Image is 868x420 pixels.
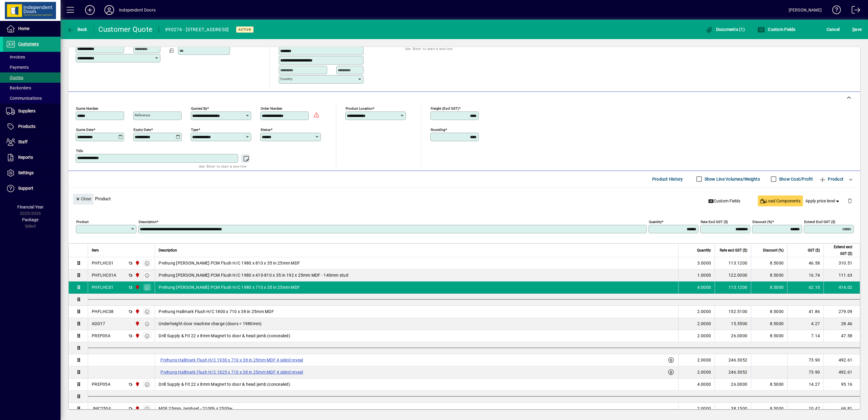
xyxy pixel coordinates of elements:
td: 47.58 [824,330,860,342]
button: Custom Fields [706,195,743,206]
mat-label: Quantity [649,219,662,224]
div: 122.0000 [718,272,747,278]
div: JMC2504 [92,405,111,412]
span: 2.0000 [697,357,711,363]
button: Save [851,24,863,35]
td: 310.51 [824,257,860,269]
a: Backorders [3,83,61,93]
span: S [852,27,855,32]
span: 4.0000 [697,284,711,290]
button: Documents (1) [704,24,746,35]
app-page-header-button: Delete [843,198,857,203]
button: Custom Fields [756,24,797,35]
td: 8.5000 [751,269,787,282]
mat-hint: Use 'Enter' to start a new line [199,163,246,170]
div: PREP05A [92,333,110,339]
span: Discount (%) [763,247,784,254]
span: Invoices [6,55,25,59]
span: MDF 25mm Jambset - 2100h x 2500w [159,405,232,412]
td: 73.90 [787,354,824,366]
mat-hint: Use 'Enter' to start a new line [405,45,452,52]
span: Staff [18,139,28,144]
span: Product History [652,174,683,184]
div: 26.0000 [718,333,747,339]
a: Products [3,119,61,134]
div: 246.3052 [718,369,747,375]
span: 2.0000 [697,308,711,315]
span: Christchurch [133,260,140,266]
td: 8.5000 [751,306,787,318]
td: 14.27 [787,378,824,391]
div: 38.1500 [718,405,747,412]
span: 2.0000 [697,405,711,412]
span: Christchurch [133,381,140,388]
div: Customer Quote [98,25,153,34]
button: Close [73,194,94,205]
mat-label: Quoted by [191,106,207,110]
div: Independent Doors [119,5,156,15]
div: PHFLHC01 [92,284,113,290]
span: Drill Supply & Fit 22 x 8mm Magnet to door & head jamb (concealed) [159,333,290,339]
span: Home [18,26,29,31]
div: 152.5100 [718,308,747,315]
button: Product History [650,174,686,185]
span: Item [92,247,99,254]
td: 95.16 [824,378,860,391]
td: 16.74 [787,269,824,282]
div: 113.1200 [718,284,747,290]
div: 26.0000 [718,381,747,387]
div: PHFLHC01 [92,260,113,266]
span: Customers [18,42,39,46]
div: Product [68,188,860,210]
td: 69.81 [824,403,860,415]
mat-label: Product [76,219,89,224]
mat-label: Freight (excl GST) [431,106,459,110]
td: 46.58 [787,257,824,269]
td: 8.5000 [751,318,787,330]
button: Product [816,174,847,185]
div: 113.1200 [718,260,747,266]
span: 2.0000 [697,369,711,375]
div: #90274 - [STREET_ADDRESS] [165,25,229,35]
label: Prehung Hallmark Flush H/C 1825 x 710 x 38 in 25mm MDF 4 sided reveal [159,368,305,376]
div: 15.5500 [718,321,747,327]
mat-label: Country [280,77,292,81]
label: Show Cost/Profit [778,176,813,182]
a: Payments [3,62,61,72]
span: Documents (1) [705,27,745,32]
a: Logout [847,1,860,21]
a: Staff [3,135,61,150]
span: Communications [6,96,42,101]
span: Close [75,194,91,204]
span: Prehung [PERSON_NAME] PCM Flush H/C 1980 x 710 x 35 in 25mm MDF [159,284,300,290]
td: 492.61 [824,354,860,366]
span: Suppliers [18,108,35,113]
td: 7.14 [787,330,824,342]
div: PHFLHC01A [92,272,116,278]
span: Drill Supply & Fit 22 x 8mm Magnet to door & head jamb (concealed) [159,381,290,387]
button: Apply price level [803,195,843,206]
span: 1.0000 [697,272,711,278]
td: 111.63 [824,269,860,282]
mat-label: Type [191,127,198,132]
button: Load Components [758,195,803,206]
button: Add [80,5,100,15]
div: PREP05A [92,381,110,387]
span: Christchurch [133,332,140,339]
span: Apply price level [805,198,840,204]
td: 62.10 [787,282,824,294]
span: Custom Fields [709,198,741,204]
span: Support [18,186,33,191]
td: 41.86 [787,306,824,318]
span: Prehung [PERSON_NAME] PCM Flush H/C 1980 x 410-810 x 35 in 192 x 25mm MDF - 140mm stud [159,272,348,278]
span: Christchurch [133,272,140,278]
mat-label: Title [76,148,83,153]
app-page-header-button: Close [71,196,95,201]
span: 2.0000 [697,333,711,339]
span: 4.0000 [697,381,711,387]
label: Prehung Hallmark Flush H/C 1930 x 710 x 38 in 25mm MDF 4 sided reveal [159,356,305,364]
span: Quotes [6,75,23,80]
a: Communications [3,93,61,103]
td: 414.02 [824,282,860,294]
mat-label: Status [261,127,271,132]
